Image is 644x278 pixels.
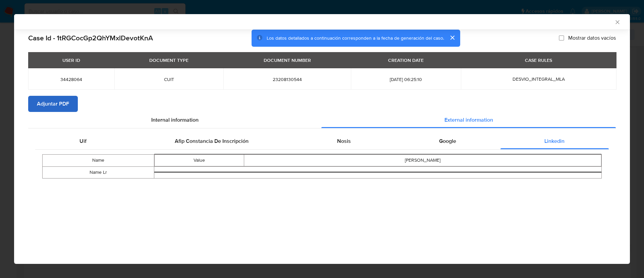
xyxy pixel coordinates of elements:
span: Mostrar datos vacíos [568,35,616,41]
span: CUIT [122,76,215,82]
div: [PERSON_NAME] [244,157,601,164]
td: Value [155,154,244,166]
div: CASE RULES [521,54,556,66]
div: DOCUMENT TYPE [145,54,193,66]
span: External information [444,116,493,124]
td: Name [43,154,154,166]
button: Adjuntar PDF [28,96,78,112]
span: Internal information [151,116,199,124]
div: DOCUMENT NUMBER [260,54,315,66]
div: Detailed info [28,112,616,128]
td: Name Lr [43,166,154,178]
span: Adjuntar PDF [37,96,69,111]
div: USER ID [58,54,84,66]
span: Los datos detallados a continuación corresponden a la fecha de generación del caso. [267,35,444,41]
input: Mostrar datos vacíos [559,35,564,41]
span: Google [439,137,456,145]
span: 34428064 [36,76,106,82]
span: DESVIO_INTEGRAL_MLA [513,76,565,82]
button: cerrar [444,30,460,46]
div: CREATION DATE [384,54,428,66]
span: Uif [79,137,87,145]
span: Nosis [337,137,351,145]
div: Detailed external info [35,133,609,149]
div: closure-recommendation-modal [14,14,630,264]
span: [DATE] 06:25:10 [359,76,453,82]
h2: Case Id - 1tRGCocGp2QhYMxlDevotKnA [28,34,153,42]
span: Afip Constancia De Inscripción [175,137,249,145]
span: 23208130544 [231,76,343,82]
button: Cerrar ventana [614,19,620,25]
span: Linkedin [544,137,565,145]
